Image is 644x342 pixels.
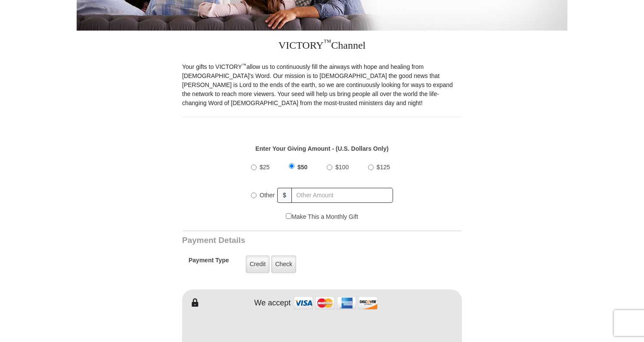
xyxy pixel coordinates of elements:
span: Other [260,192,275,199]
label: Make This a Monthly Gift [286,212,358,221]
sup: ™ [324,38,331,47]
h3: VICTORY Channel [182,31,462,62]
label: Credit [246,255,269,273]
label: Check [271,255,296,273]
img: credit cards accepted [293,294,379,312]
h3: Payment Details [182,236,402,246]
input: Make This a Monthly Gift [286,213,291,219]
span: $ [277,188,292,203]
sup: ™ [242,62,247,68]
span: $125 [377,164,390,171]
span: $50 [297,164,307,171]
span: $100 [335,164,349,171]
strong: Enter Your Giving Amount - (U.S. Dollars Only) [255,145,388,152]
h5: Payment Type [189,257,229,268]
span: $25 [260,164,269,171]
p: Your gifts to VICTORY allow us to continuously fill the airways with hope and healing from [DEMOG... [182,62,462,108]
input: Other Amount [291,188,393,203]
h4: We accept [254,298,291,308]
